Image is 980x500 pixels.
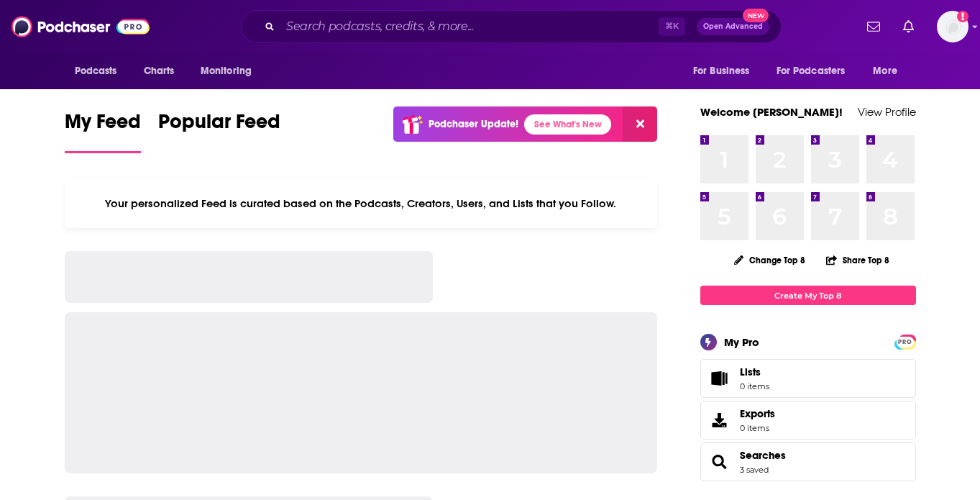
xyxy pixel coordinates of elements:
[65,109,141,142] span: My Feed
[825,246,890,274] button: Share Top 8
[705,410,734,430] span: Exports
[937,11,968,42] img: User Profile
[743,9,769,22] span: New
[957,11,968,22] svg: Add a profile image
[12,13,150,40] img: Podchaser - Follow, Share and Rate Podcasts
[241,10,782,43] div: Search podcasts, credits, & more...
[863,58,915,85] button: open menu
[683,58,768,85] button: open menu
[897,336,914,347] a: PRO
[740,407,775,420] span: Exports
[740,423,775,433] span: 0 items
[201,61,252,81] span: Monitoring
[65,109,141,153] a: My Feed
[65,179,658,228] div: Your personalized Feed is curated based on the Podcasts, Creators, Users, and Lists that you Follow.
[700,359,916,398] a: Lists
[429,118,518,130] p: Podchaser Update!
[75,61,117,81] span: Podcasts
[705,452,734,472] a: Searches
[777,61,846,81] span: For Podcasters
[740,465,769,475] a: 3 saved
[524,114,611,135] a: See What's New
[767,58,866,85] button: open menu
[725,251,815,269] button: Change Top 8
[703,23,763,30] span: Open Advanced
[191,58,270,85] button: open menu
[740,381,769,391] span: 0 items
[705,368,734,388] span: Lists
[700,105,843,119] a: Welcome [PERSON_NAME]!
[873,61,897,81] span: More
[697,18,769,35] button: Open AdvancedNew
[134,58,183,85] a: Charts
[700,286,916,305] a: Create My Top 8
[693,61,750,81] span: For Business
[700,401,916,440] a: Exports
[897,14,920,39] a: Show notifications dropdown
[740,365,769,378] span: Lists
[740,449,786,462] a: Searches
[937,11,968,42] button: Show profile menu
[158,109,280,142] span: Popular Feed
[937,11,968,42] span: Logged in as francesca.budinoff
[158,109,280,153] a: Popular Feed
[144,61,175,81] span: Charts
[740,365,761,378] span: Lists
[861,14,886,39] a: Show notifications dropdown
[858,105,916,119] a: View Profile
[700,442,916,481] span: Searches
[897,337,914,347] span: PRO
[659,17,685,36] span: ⌘ K
[65,58,136,85] button: open menu
[724,335,759,349] div: My Pro
[280,15,659,38] input: Search podcasts, credits, & more...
